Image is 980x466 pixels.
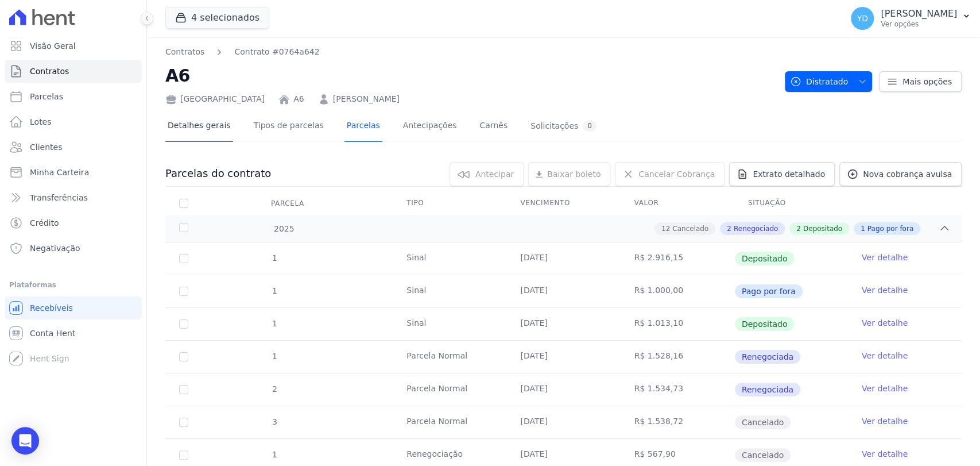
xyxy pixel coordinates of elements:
td: [DATE] [506,373,620,406]
span: Pago por fora [735,284,803,298]
td: [DATE] [506,341,620,373]
input: Só é possível selecionar pagamentos em aberto [179,319,188,329]
h3: Parcelas do contrato [165,167,271,180]
span: YD [857,14,867,22]
a: Solicitações0 [528,111,599,142]
th: Tipo [393,191,506,215]
nav: Breadcrumb [165,46,320,58]
th: Vencimento [506,191,620,215]
span: 1 [271,286,277,295]
a: Antecipações [401,111,459,142]
a: Detalhes gerais [165,111,233,142]
span: Renegociada [735,383,800,396]
input: Só é possível selecionar pagamentos em aberto [179,418,188,427]
a: Ver detalhe [862,252,908,263]
div: 0 [583,121,596,132]
button: 4 selecionados [165,7,269,29]
div: Parcela [257,192,318,215]
a: Transferências [5,186,142,209]
span: 1 [271,450,277,459]
input: Só é possível selecionar pagamentos em aberto [179,254,188,263]
span: Clientes [30,141,62,153]
span: Cancelado [735,415,791,429]
a: Conta Hent [5,322,142,345]
td: [DATE] [506,242,620,275]
span: Contratos [30,66,69,77]
a: Visão Geral [5,34,142,57]
a: Ver detalhe [862,383,908,394]
button: Distratado [785,71,872,92]
input: Só é possível selecionar pagamentos em aberto [179,450,188,460]
span: Minha Carteira [30,167,89,178]
td: R$ 1.534,73 [621,373,734,406]
a: Carnês [477,111,510,142]
span: 2 [796,224,801,234]
a: Extrato detalhado [729,162,835,186]
span: Distratado [790,71,848,92]
th: Valor [621,191,734,215]
p: [PERSON_NAME] [881,8,957,20]
td: Sinal [393,308,506,340]
th: Situação [734,191,848,215]
a: Ver detalhe [862,415,908,427]
td: Sinal [393,242,506,275]
a: Recebíveis [5,296,142,319]
p: Ver opções [881,20,957,29]
td: R$ 1.528,16 [621,341,734,373]
td: Parcela Normal [393,341,506,373]
td: R$ 1.000,00 [621,275,734,307]
span: Depositado [735,252,795,265]
a: Nova cobrança avulsa [839,162,962,186]
span: Transferências [30,192,88,203]
button: YD [PERSON_NAME] Ver opções [842,2,980,34]
span: Visão Geral [30,40,76,52]
input: Só é possível selecionar pagamentos em aberto [179,287,188,296]
td: [DATE] [506,406,620,438]
a: Clientes [5,136,142,159]
span: Cancelado [735,448,791,462]
a: Ver detalhe [862,284,908,296]
td: R$ 2.916,15 [621,242,734,275]
a: A6 [293,93,304,105]
span: Pago por fora [867,224,913,234]
a: Tipos de parcelas [251,111,326,142]
nav: Breadcrumb [165,46,776,58]
div: Open Intercom Messenger [11,427,39,455]
span: Parcelas [30,91,63,102]
span: 3 [271,417,277,426]
span: Crédito [30,217,59,229]
td: Sinal [393,275,506,307]
span: 2 [271,384,277,394]
a: Parcelas [344,111,382,142]
a: Negativação [5,237,142,260]
span: Renegociada [735,350,800,364]
a: Crédito [5,211,142,234]
span: Conta Hent [30,328,75,339]
span: 1 [271,352,277,361]
h2: A6 [165,63,776,88]
span: Recebíveis [30,302,73,314]
div: Plataformas [9,278,137,292]
span: Nova cobrança avulsa [863,168,952,180]
a: Ver detalhe [862,350,908,361]
span: Depositado [735,317,795,331]
a: Ver detalhe [862,317,908,329]
div: [GEOGRAPHIC_DATA] [165,93,265,105]
a: Lotes [5,110,142,133]
a: Parcelas [5,85,142,108]
span: 1 [271,253,277,263]
span: 12 [661,224,670,234]
span: Extrato detalhado [753,168,825,180]
a: Contratos [5,60,142,83]
span: Negativação [30,242,80,254]
span: Mais opções [902,76,952,87]
a: Ver detalhe [862,448,908,460]
input: Só é possível selecionar pagamentos em aberto [179,385,188,394]
span: Cancelado [672,224,708,234]
span: 1 [271,319,277,328]
span: Lotes [30,116,52,128]
input: Só é possível selecionar pagamentos em aberto [179,352,188,361]
span: 1 [861,224,865,234]
a: Minha Carteira [5,161,142,184]
span: Depositado [803,224,842,234]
